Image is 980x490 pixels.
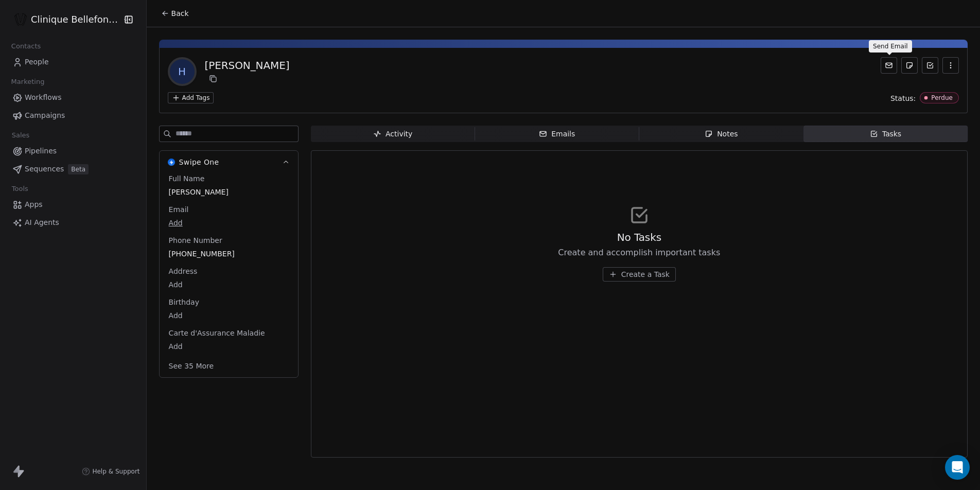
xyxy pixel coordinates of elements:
[8,143,138,160] a: Pipelines
[31,13,120,26] span: Clinique Bellefontaine
[617,230,661,244] span: No Tasks
[12,11,115,28] button: Clinique Bellefontaine
[7,128,34,143] span: Sales
[68,164,89,174] span: Beta
[25,92,62,103] span: Workflows
[890,93,916,103] span: Status:
[25,146,57,156] span: Pipelines
[167,235,224,246] span: Phone Number
[169,341,289,352] span: Add
[25,217,59,228] span: AI Agents
[160,173,298,377] div: Swipe OneSwipe One
[25,110,65,121] span: Campaigns
[558,247,720,259] span: Create and accomplish important tasks
[539,129,575,139] div: Emails
[169,310,289,321] span: Add
[82,467,139,476] a: Help & Support
[168,159,175,166] img: Swipe One
[7,74,49,90] span: Marketing
[155,4,195,23] button: Back
[167,328,267,338] span: Carte d'Assurance Maladie
[25,199,43,210] span: Apps
[160,151,298,173] button: Swipe OneSwipe One
[373,129,412,139] div: Activity
[163,357,220,375] button: See 35 More
[167,173,207,184] span: Full Name
[205,58,290,73] div: [PERSON_NAME]
[169,218,289,228] span: Add
[7,181,32,197] span: Tools
[873,42,908,50] p: Send Email
[25,57,49,67] span: People
[169,187,289,197] span: [PERSON_NAME]
[169,249,289,259] span: [PHONE_NUMBER]
[14,13,27,26] img: Logo_Bellefontaine_Black.png
[945,455,970,480] div: Open Intercom Messenger
[167,266,200,276] span: Address
[931,94,953,101] div: Perdue
[8,214,138,231] a: AI Agents
[92,467,139,476] span: Help & Support
[8,196,138,213] a: Apps
[705,129,738,139] div: Notes
[169,279,289,290] span: Add
[7,39,45,54] span: Contacts
[8,107,138,124] a: Campaigns
[179,157,219,167] span: Swipe One
[621,269,670,279] span: Create a Task
[167,297,201,307] span: Birthday
[8,89,138,106] a: Workflows
[170,59,195,84] span: H
[8,161,138,178] a: SequencesBeta
[603,267,676,282] button: Create a Task
[167,204,191,215] span: Email
[25,164,64,174] span: Sequences
[8,54,138,71] a: People
[168,92,214,103] button: Add Tags
[171,8,189,19] span: Back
